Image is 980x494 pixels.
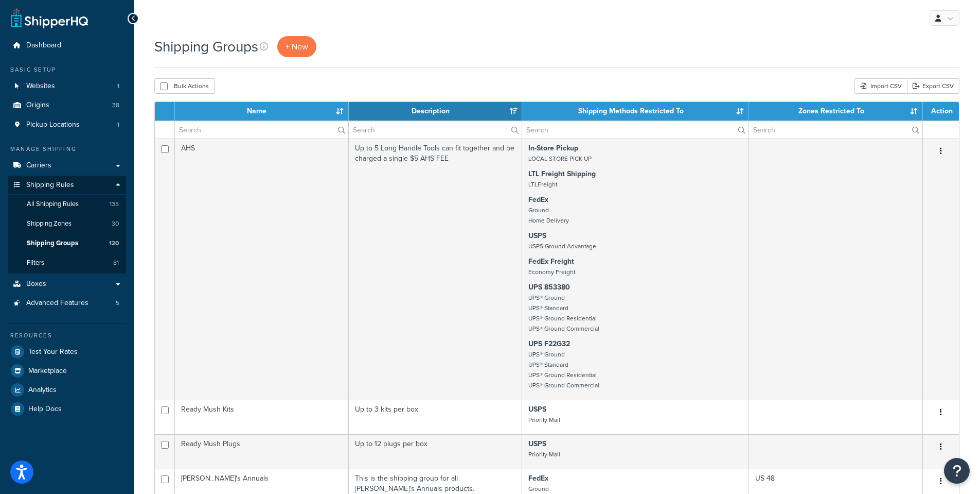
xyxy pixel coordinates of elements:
th: Shipping Methods Restricted To: activate to sort column ascending [522,102,749,121]
span: + New [286,41,308,53]
span: Shipping Rules [26,181,74,190]
span: 1 [117,121,119,129]
strong: FedEx [528,473,548,484]
a: Marketplace [8,362,126,380]
a: Shipping Rules [8,176,126,195]
span: 30 [112,219,119,228]
li: Origins [8,96,126,115]
small: LOCAL STORE PICK UP [528,154,592,163]
a: Origins 38 [8,96,126,115]
a: Export CSV [907,78,959,94]
strong: In-Store Pickup [528,143,578,154]
a: Shipping Groups 120 [8,234,126,253]
span: Marketplace [28,367,67,376]
div: Import CSV [854,78,907,94]
li: Shipping Rules [8,176,126,274]
span: Help Docs [28,405,62,414]
small: Priority Mail [528,415,560,424]
li: All Shipping Rules [8,195,126,214]
td: Up to 12 plugs per box [349,434,523,469]
small: UPS® Ground UPS® Standard UPS® Ground Residential UPS® Ground Commercial [528,293,599,333]
input: Search [522,121,749,139]
button: Bulk Actions [154,78,215,94]
li: Advanced Features [8,294,126,313]
a: Test Your Rates [8,343,126,361]
a: Carriers [8,156,126,175]
span: 81 [113,259,119,267]
a: Analytics [8,381,126,399]
input: Search [749,121,922,139]
li: Pickup Locations [8,115,126,134]
div: Basic Setup [8,65,126,74]
td: Up to 5 Long Handle Tools can fit together and be charged a single $5 AHS FEE [349,139,523,400]
strong: UPS F22G32 [528,338,570,349]
span: Boxes [26,280,46,288]
li: Shipping Groups [8,234,126,253]
span: 1 [117,82,119,91]
td: AHS [175,139,349,400]
span: Websites [26,82,55,91]
a: + New [277,36,316,57]
span: Advanced Features [26,299,88,308]
li: Shipping Zones [8,214,126,233]
small: UPS® Ground UPS® Standard UPS® Ground Residential UPS® Ground Commercial [528,350,599,390]
input: Search [175,121,348,139]
div: Manage Shipping [8,145,126,154]
strong: FedEx [528,194,548,205]
a: Dashboard [8,36,126,55]
a: All Shipping Rules 135 [8,195,126,214]
small: Economy Freight [528,267,575,277]
a: ShipperHQ Home [11,8,88,28]
span: Origins [26,101,49,110]
strong: USPS [528,438,546,449]
small: LTLFreight [528,180,557,189]
span: Filters [27,259,44,267]
strong: LTL Freight Shipping [528,168,596,179]
li: Websites [8,77,126,96]
span: Shipping Groups [27,239,78,248]
strong: UPS 853380 [528,282,570,293]
a: Help Docs [8,400,126,418]
span: 135 [110,200,119,209]
span: Carriers [26,161,51,170]
a: Boxes [8,275,126,294]
input: Search [349,121,522,139]
span: Shipping Zones [27,219,72,228]
div: Resources [8,331,126,340]
th: Zones Restricted To: activate to sort column ascending [749,102,923,121]
a: Advanced Features 5 [8,294,126,313]
td: Up to 3 kits per box [349,400,523,434]
small: Ground Home Delivery [528,206,569,225]
h1: Shipping Groups [154,37,258,57]
td: Ready Mush Kits [175,400,349,434]
button: Open Resource Center [944,458,970,484]
th: Action [923,102,959,121]
span: Dashboard [26,41,61,50]
span: 120 [109,239,119,248]
span: 38 [112,101,119,110]
span: Test Your Rates [28,348,78,356]
span: Analytics [28,386,57,395]
span: All Shipping Rules [27,200,79,209]
a: Shipping Zones 30 [8,214,126,233]
strong: USPS [528,230,546,241]
th: Description: activate to sort column ascending [349,102,523,121]
td: Ready Mush Plugs [175,434,349,469]
strong: FedEx Freight [528,256,574,267]
span: 5 [116,299,119,308]
a: Pickup Locations 1 [8,115,126,134]
th: Name: activate to sort column ascending [175,102,349,121]
small: USPS Ground Advantage [528,242,596,251]
a: Filters 81 [8,253,126,272]
strong: USPS [528,404,546,415]
small: Priority Mail [528,450,560,459]
span: Pickup Locations [26,121,80,129]
li: Filters [8,253,126,272]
